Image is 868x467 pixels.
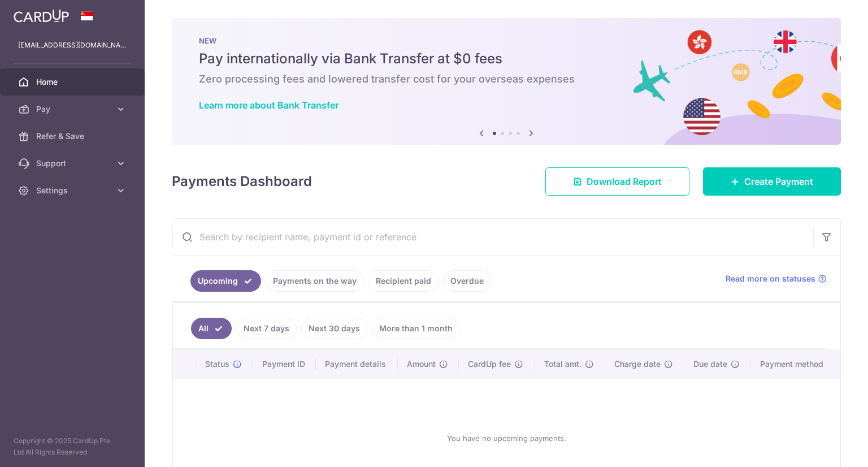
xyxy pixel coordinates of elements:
[236,318,297,339] a: Next 7 days
[18,40,127,51] p: [EMAIL_ADDRESS][DOMAIN_NAME]
[614,358,661,370] span: Charge date
[744,175,813,188] span: Create Payment
[191,318,232,339] a: All
[751,349,840,379] th: Payment method
[266,270,364,292] a: Payments on the way
[36,103,111,115] span: Pay
[407,358,436,370] span: Amount
[443,270,491,292] a: Overdue
[172,171,312,192] h4: Payments Dashboard
[205,358,229,370] span: Status
[14,9,69,23] img: CardUp
[726,273,827,284] a: Read more on statuses
[199,50,814,68] h5: Pay internationally via Bank Transfer at $0 fees
[468,358,511,370] span: CardUp fee
[199,100,338,111] a: Learn more about Bank Transfer
[693,358,727,370] span: Due date
[36,158,111,169] span: Support
[36,76,111,88] span: Home
[587,175,662,188] span: Download Report
[36,131,111,142] span: Refer & Save
[199,72,814,86] h6: Zero processing fees and lowered transfer cost for your overseas expenses
[372,318,460,339] a: More than 1 month
[253,349,316,379] th: Payment ID
[36,185,111,196] span: Settings
[726,273,815,284] span: Read more on statuses
[199,36,814,45] p: NEW
[190,270,261,292] a: Upcoming
[703,167,841,196] a: Create Payment
[301,318,367,339] a: Next 30 days
[172,219,813,255] input: Search by recipient name, payment id or reference
[544,358,581,370] span: Total amt.
[316,349,398,379] th: Payment details
[368,270,439,292] a: Recipient paid
[172,18,841,145] img: Bank transfer banner
[545,167,689,196] a: Download Report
